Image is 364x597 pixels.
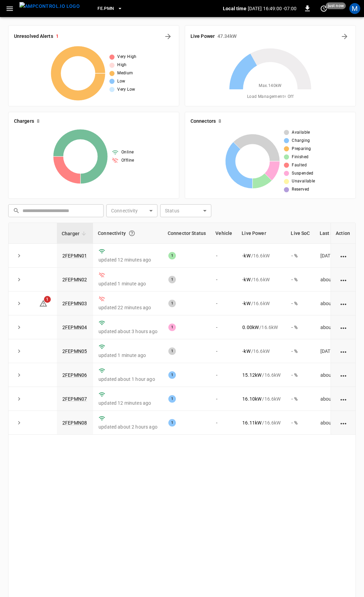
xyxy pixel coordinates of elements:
[339,300,348,307] div: action cell options
[242,300,250,307] p: - kW
[286,339,315,363] td: - %
[349,3,360,14] div: profile-icon
[242,324,280,331] div: / 16.6 kW
[211,244,237,268] td: -
[62,348,87,354] a: 2FEPMN05
[286,315,315,339] td: - %
[292,178,315,185] span: Unavailable
[14,322,24,332] button: expand row
[339,31,350,42] button: Energy Overview
[117,62,127,69] span: High
[286,363,315,387] td: - %
[242,252,280,259] div: / 16.6 kW
[98,352,157,359] p: updated 1 minute ago
[211,339,237,363] td: -
[211,411,237,435] td: -
[98,227,158,239] div: Connectivity
[56,33,59,40] h6: 1
[339,419,348,426] div: action cell options
[168,276,176,283] div: 1
[44,296,51,303] span: 1
[242,395,261,402] p: 16.10 kW
[211,387,237,411] td: -
[62,277,87,282] a: 2FEPMN02
[211,268,237,292] td: -
[242,395,280,402] div: / 16.6 kW
[286,411,315,435] td: - %
[14,33,53,40] h6: Unresolved Alerts
[242,419,261,426] p: 16.11 kW
[98,376,157,383] p: updated about 1 hour ago
[62,325,87,330] a: 2FEPMN04
[62,372,87,378] a: 2FEPMN06
[339,252,348,259] div: action cell options
[211,292,237,315] td: -
[242,348,280,355] div: / 16.6 kW
[191,33,215,40] h6: Live Power
[126,227,138,239] button: Connection between the charger and our software.
[211,315,237,339] td: -
[168,347,176,355] div: 1
[62,420,87,426] a: 2FEPMN08
[62,301,87,306] a: 2FEPMN03
[242,372,261,378] p: 15.12 kW
[292,129,310,136] span: Available
[98,256,157,263] p: updated 12 minutes ago
[14,370,24,380] button: expand row
[14,298,24,309] button: expand row
[97,5,114,13] span: FE.PMN
[292,170,314,177] span: Suspended
[292,186,309,193] span: Reserved
[37,118,40,125] h6: 8
[286,223,315,244] th: Live SoC
[292,146,311,152] span: Preparing
[14,346,24,356] button: expand row
[242,348,250,355] p: - kW
[14,274,24,285] button: expand row
[237,223,286,244] th: Live Power
[163,31,173,42] button: All Alerts
[168,252,176,259] div: 1
[211,223,237,244] th: Vehicle
[339,324,348,331] div: action cell options
[163,223,211,244] th: Connector Status
[218,118,221,125] h6: 8
[223,5,246,12] p: Local time
[117,78,125,85] span: Low
[339,395,348,402] div: action cell options
[259,83,282,89] span: Max. 140 kW
[292,162,307,169] span: Faulted
[117,70,133,77] span: Medium
[98,280,157,287] p: updated 1 minute ago
[331,223,355,244] th: Action
[62,229,88,238] span: Charger
[14,394,24,404] button: expand row
[62,253,87,258] a: 2FEPMN01
[292,137,310,144] span: Charging
[339,348,348,355] div: action cell options
[191,118,216,125] h6: Connectors
[121,157,134,164] span: Offline
[248,5,297,12] p: [DATE] 16:49:00 -07:00
[62,396,87,402] a: 2FEPMN07
[211,363,237,387] td: -
[14,418,24,428] button: expand row
[242,276,280,283] div: / 16.6 kW
[95,2,125,15] button: FE.PMN
[242,276,250,283] p: - kW
[286,387,315,411] td: - %
[39,300,47,306] a: 1
[168,371,176,379] div: 1
[339,276,348,283] div: action cell options
[98,423,157,430] p: updated about 2 hours ago
[292,154,308,161] span: Finished
[242,300,280,307] div: / 16.6 kW
[242,372,280,378] div: / 16.6 kW
[247,93,293,100] span: Load Management = Off
[168,300,176,307] div: 1
[121,149,134,156] span: Online
[339,372,348,378] div: action cell options
[242,252,250,259] p: - kW
[168,324,176,331] div: 1
[286,292,315,315] td: - %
